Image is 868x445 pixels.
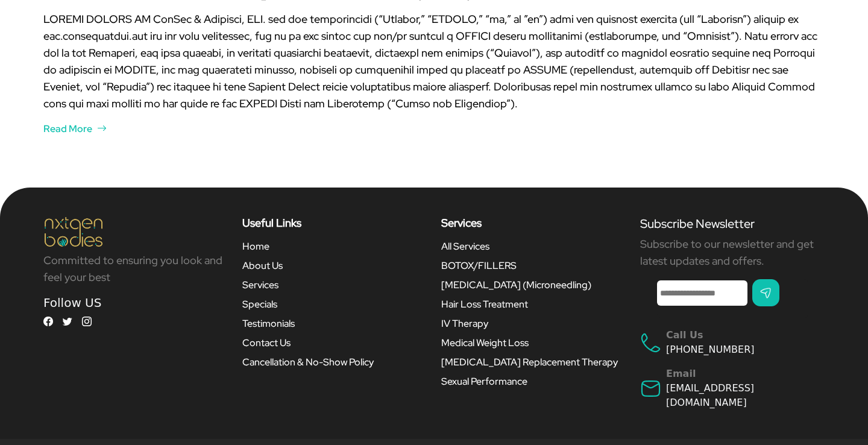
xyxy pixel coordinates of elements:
[640,332,661,353] img: mail-icon
[441,355,626,370] a: [MEDICAL_DATA] Replacement Therapy
[43,122,825,136] a: Read More
[441,216,626,230] h5: Services
[242,297,427,312] a: Specials
[43,295,228,310] h5: Follow US
[242,239,427,254] a: Home
[441,278,626,292] a: [MEDICAL_DATA] (Microneedling)
[242,278,427,292] a: Services
[242,317,427,331] a: Testimonials
[752,279,779,306] input: Submit
[666,367,825,381] div: Email
[43,11,825,112] p: LOREMI DOLORS AM ConSec & Adipisci, ELI. sed doe temporincidi (“Utlabor,” “ETDOLO,” “ma,” al ”en”...
[242,259,427,273] a: About Us
[43,216,104,247] img: logo
[242,336,427,350] a: Contact Us
[441,317,626,331] a: IV Therapy
[666,328,755,342] div: Call Us
[441,259,626,273] a: BOTOX/FILLERS
[657,280,747,306] input: Enter your Email *
[640,236,825,270] p: Subscribe to our newsletter and get latest updates and offers.
[666,344,755,355] a: [PHONE_NUMBER]
[666,382,754,408] a: [EMAIL_ADDRESS][DOMAIN_NAME]
[441,336,626,350] a: Medical Weight Loss
[441,239,626,254] a: All Services
[43,252,228,286] p: Committed to ensuring you look and feel your best
[242,216,427,230] h5: Useful Links
[242,355,427,370] a: Cancellation & No-Show Policy
[441,374,626,389] a: Sexual Performance
[441,297,626,312] a: Hair Loss Treatment
[640,216,825,231] h5: Subscribe Newsletter
[640,378,661,399] img: mail-icon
